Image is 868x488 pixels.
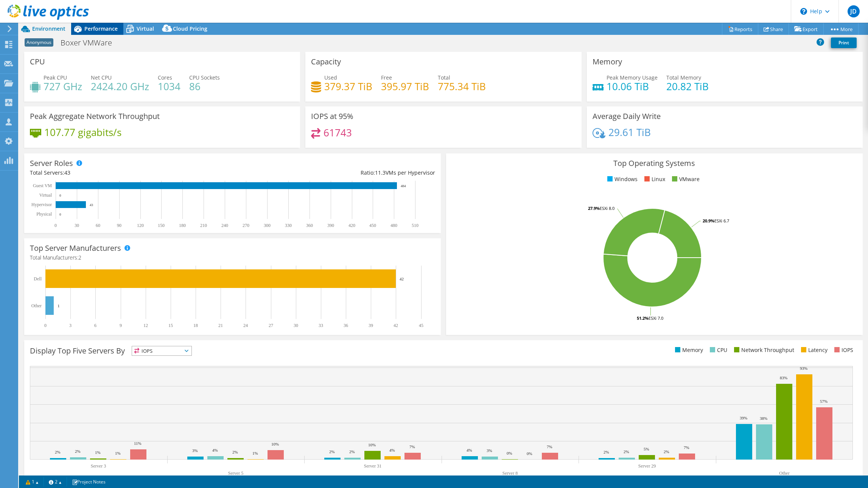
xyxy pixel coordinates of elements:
h4: 395.97 TiB [381,82,429,91]
text: 484 [401,184,406,188]
h4: 1034 [158,82,180,91]
text: 1 [58,303,60,308]
span: Environment [32,25,65,32]
text: 1% [95,450,101,455]
text: 2% [75,449,81,454]
span: Used [324,74,337,81]
text: Guest VM [33,183,52,188]
text: 1% [252,451,258,455]
h1: Boxer VMWare [57,39,124,47]
span: Performance [84,25,118,32]
h4: 727 GHz [44,82,82,91]
tspan: ESXi 7.0 [649,315,663,321]
li: IOPS [832,346,853,354]
tspan: 27.9% [588,205,600,211]
span: Net CPU [91,74,112,81]
tspan: ESXi 6.7 [714,218,729,224]
h3: Capacity [311,58,341,66]
a: Print [831,38,857,48]
text: 3% [192,448,198,453]
text: 210 [200,223,207,228]
h4: Total Manufacturers: [30,253,435,262]
text: 120 [137,223,144,228]
li: CPU [708,346,727,354]
text: 42 [394,323,398,328]
text: Other [779,471,789,476]
text: 6 [94,323,96,328]
text: 2% [232,450,238,454]
text: 18 [193,323,198,328]
text: 38% [760,416,767,421]
text: 10% [271,442,279,446]
span: CPU Sockets [189,74,220,81]
a: 1 [20,477,44,486]
text: 240 [221,223,228,228]
h3: Peak Aggregate Network Throughput [30,112,160,120]
div: Total Servers: [30,169,232,177]
span: 11.3 [375,169,386,176]
text: 39 [369,323,373,328]
text: 7% [684,445,689,450]
li: Windows [605,175,638,183]
a: Export [789,23,824,35]
h3: Top Operating Systems [452,159,857,167]
text: 15 [168,323,173,328]
text: 510 [412,223,418,228]
h4: 20.82 TiB [666,82,709,91]
h3: Memory [593,58,622,66]
li: VMware [670,175,700,183]
text: 300 [264,223,271,228]
text: 30 [75,223,79,228]
text: Server 5 [228,471,243,476]
h4: 86 [189,82,220,91]
text: 39% [740,416,747,420]
tspan: 20.9% [703,218,714,224]
li: Memory [673,346,703,354]
text: 30 [294,323,298,328]
text: 7% [409,444,415,449]
a: Reports [722,23,758,35]
text: 2% [349,449,355,454]
h3: Server Roles [30,159,73,167]
text: 33 [319,323,323,328]
span: Cores [158,74,172,81]
text: 420 [348,223,355,228]
text: 270 [243,223,249,228]
span: Total [438,74,450,81]
span: Virtual [137,25,154,32]
h4: 2424.20 GHz [91,82,149,91]
text: 450 [369,223,376,228]
span: Peak CPU [44,74,67,81]
text: 0% [507,451,512,455]
text: Server 8 [502,471,518,476]
text: 5% [644,447,649,451]
text: Hypervisor [31,202,52,207]
text: 0 [44,323,47,328]
span: 43 [64,169,70,176]
text: 90 [117,223,121,228]
text: 1% [115,451,121,455]
span: Peak Memory Usage [607,74,658,81]
text: 0 [59,194,61,197]
text: 24 [243,323,248,328]
text: 9 [120,323,122,328]
text: 4% [467,448,472,452]
text: Virtual [39,192,52,198]
h4: 10.06 TiB [607,82,658,91]
text: 150 [158,223,165,228]
h4: 107.77 gigabits/s [44,128,121,136]
text: 27 [269,323,273,328]
h4: 775.34 TiB [438,82,486,91]
text: 7% [547,444,552,449]
h4: 29.61 TiB [608,128,651,136]
text: 3 [69,323,72,328]
span: JD [848,5,860,17]
h3: IOPS at 95% [311,112,353,120]
text: 2% [624,449,629,454]
span: Total Memory [666,74,701,81]
text: Server 29 [638,463,656,469]
text: 330 [285,223,292,228]
h3: Top Server Manufacturers [30,244,121,252]
div: Ratio: VMs per Hypervisor [232,169,435,177]
text: Dell [34,276,42,282]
